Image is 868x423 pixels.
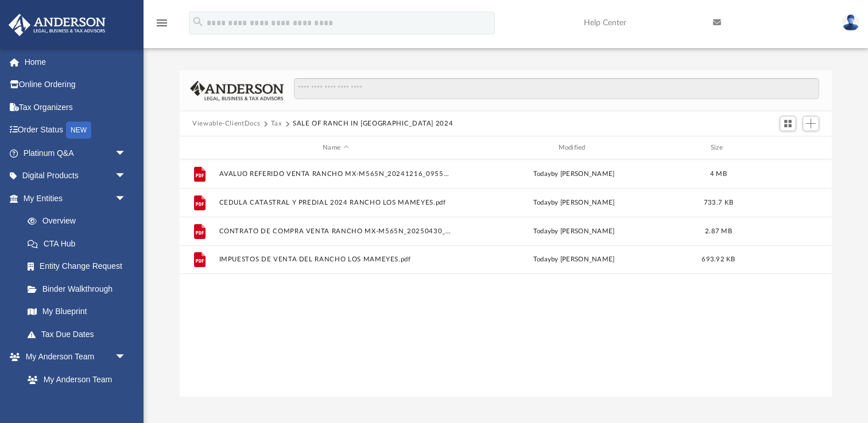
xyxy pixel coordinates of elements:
[219,143,452,153] div: Name
[458,198,691,208] div: by [PERSON_NAME]
[710,171,727,177] span: 4 MB
[8,187,144,210] a: My Entitiesarrow_drop_down
[155,16,169,30] i: menu
[533,171,551,177] span: today
[8,119,144,142] a: Order StatusNEW
[16,300,138,323] a: My Blueprint
[803,116,820,132] button: Add
[8,346,138,369] a: My Anderson Teamarrow_drop_down
[457,143,691,153] div: Modified
[180,159,832,397] div: grid
[533,228,551,234] span: today
[219,170,452,178] button: AVALUO REFERIDO VENTA RANCHO MX-M565N_20241216_095553.pdf
[115,346,138,369] span: arrow_drop_down
[458,254,691,265] div: by [PERSON_NAME]
[192,15,204,28] i: search
[696,143,742,153] div: Size
[155,22,169,30] a: menu
[458,169,691,179] div: by [PERSON_NAME]
[293,119,453,129] button: SALE OF RANCH IN [GEOGRAPHIC_DATA] 2024
[780,116,797,132] button: Switch to Grid View
[8,50,144,73] a: Home
[702,256,735,263] span: 693.92 KB
[16,277,144,300] a: Binder Walkthrough
[458,226,691,237] div: by [PERSON_NAME]
[115,187,138,210] span: arrow_drop_down
[8,164,144,187] a: Digital Productsarrow_drop_down
[5,14,109,36] img: Anderson Advisors Platinum Portal
[16,210,144,233] a: Overview
[704,199,733,206] span: 733.7 KB
[16,232,144,255] a: CTA Hub
[533,256,551,263] span: today
[66,122,91,139] div: NEW
[842,14,859,31] img: User Pic
[533,199,551,206] span: today
[16,323,144,346] a: Tax Due Dates
[219,199,452,206] button: CEDULA CATASTRAL Y PREDIAL 2024 RANCHO LOS MAMEYES.pdf
[219,228,452,235] button: CONTRATO DE COMPRA VENTA RANCHO MX-M565N_20250430_171757.pdf
[271,119,282,129] button: Tax
[185,143,214,153] div: id
[219,256,452,263] button: IMPUESTOS DE VENTA DEL RANCHO LOS MAMEYES.pdf
[8,142,144,164] a: Platinum Q&Aarrow_drop_down
[8,96,144,119] a: Tax Organizers
[16,255,144,278] a: Entity Change Request
[294,78,819,100] input: Search files and folders
[192,119,260,129] button: Viewable-ClientDocs
[8,73,144,96] a: Online Ordering
[115,164,138,188] span: arrow_drop_down
[746,143,827,153] div: id
[705,228,732,234] span: 2.87 MB
[115,142,138,165] span: arrow_drop_down
[16,368,132,391] a: My Anderson Team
